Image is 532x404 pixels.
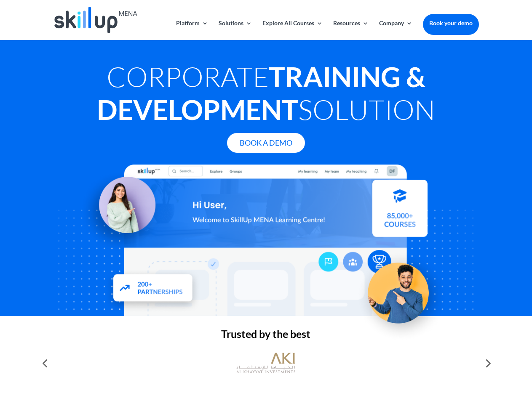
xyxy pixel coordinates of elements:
[356,245,449,338] img: Upskill your workforce - SkillUp
[333,20,369,40] a: Resources
[53,60,479,130] h1: Corporate Solution
[79,167,164,252] img: Learning Management Solution - SkillUp
[219,20,252,40] a: Solutions
[392,313,532,404] iframe: Chat Widget
[53,329,479,343] h2: Trusted by the best
[423,14,479,32] a: Book your demo
[227,133,305,153] a: Book A Demo
[97,60,425,126] strong: Training & Development
[176,20,208,40] a: Platform
[372,183,428,240] img: Courses library - SkillUp MENA
[236,348,295,378] img: al khayyat investments logo
[262,20,323,40] a: Explore All Courses
[104,266,202,312] img: Partners - SkillUp Mena
[379,20,412,40] a: Company
[54,7,137,33] img: Skillup Mena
